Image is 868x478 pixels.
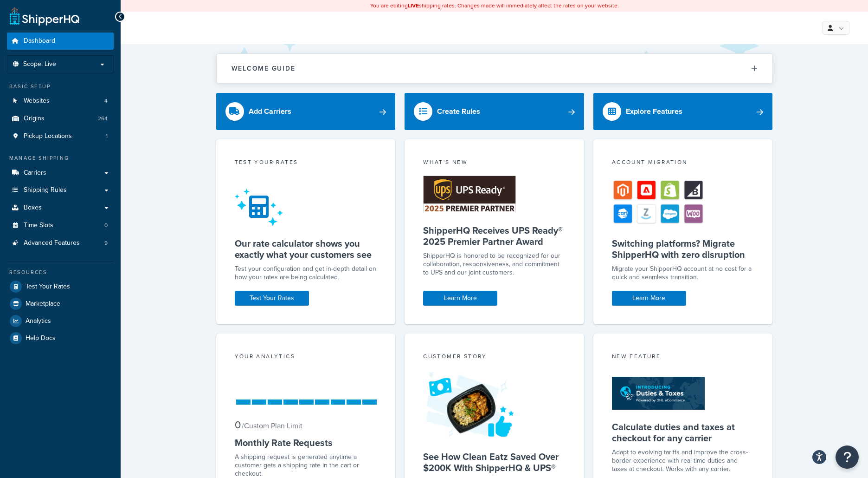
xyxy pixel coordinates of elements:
div: Test your rates [235,158,377,169]
a: Carriers [7,164,114,182]
li: Pickup Locations [7,128,114,145]
a: Test Your Rates [235,291,309,306]
a: Boxes [7,199,114,216]
div: Migrate your ShipperHQ account at no cost for a quick and seamless transition. [612,265,754,282]
span: Time Slots [24,222,53,229]
button: Open Resource Center [836,445,859,469]
h5: See How Clean Eatz Saved Over $200K With ShipperHQ & UPS® [423,451,566,473]
span: 9 [104,239,108,247]
h5: Switching platforms? Migrate ShipperHQ with zero disruption [612,238,754,260]
a: Origins264 [7,110,114,127]
a: Test Your Rates [7,278,114,295]
div: Add Carriers [249,105,291,118]
a: Websites4 [7,92,114,110]
a: Learn More [423,291,497,306]
li: Time Slots [7,217,114,234]
span: Dashboard [24,37,55,45]
span: 0 [235,417,241,432]
div: New Feature [612,352,754,363]
div: Account Migration [612,158,754,169]
div: Test your configuration and get in-depth detail on how your rates are being calculated. [235,265,377,282]
span: Scope: Live [23,60,56,68]
span: Shipping Rules [24,186,67,194]
span: Boxes [24,204,42,212]
span: Carriers [24,169,46,177]
span: 0 [104,222,108,229]
a: Learn More [612,291,686,306]
p: Adapt to evolving tariffs and improve the cross-border experience with real-time duties and taxes... [612,448,754,473]
span: Advanced Features [24,239,80,247]
a: Advanced Features9 [7,235,114,252]
a: Help Docs [7,330,114,347]
span: Origins [24,115,45,123]
div: A shipping request is generated anytime a customer gets a shipping rate in the cart or checkout. [235,453,377,478]
div: Create Rules [437,105,480,118]
a: Shipping Rules [7,182,114,199]
span: Pickup Locations [24,132,72,140]
small: / Custom Plan Limit [242,420,302,431]
a: Time Slots0 [7,217,114,234]
div: Manage Shipping [7,154,114,162]
button: Welcome Guide [217,54,772,83]
h5: ShipperHQ Receives UPS Ready® 2025 Premier Partner Award [423,225,566,247]
h5: Our rate calculator shows you exactly what your customers see [235,238,377,260]
span: Test Your Rates [26,283,70,291]
div: Resources [7,268,114,276]
div: Your Analytics [235,352,377,363]
div: What's New [423,158,566,169]
h2: Welcome Guide [231,65,296,72]
li: Websites [7,92,114,110]
span: Help Docs [26,334,56,342]
span: 1 [106,132,108,140]
h5: Monthly Rate Requests [235,437,377,448]
span: Analytics [26,317,51,325]
span: 4 [104,97,108,105]
a: Dashboard [7,33,114,50]
li: Advanced Features [7,235,114,252]
span: Websites [24,97,50,105]
div: Basic Setup [7,83,114,91]
span: Marketplace [26,300,60,308]
a: Analytics [7,313,114,329]
li: Origins [7,110,114,127]
span: 264 [98,115,108,123]
h5: Calculate duties and taxes at checkout for any carrier [612,421,754,444]
a: Pickup Locations1 [7,128,114,145]
a: Explore Features [593,93,773,130]
a: Marketplace [7,295,114,312]
b: LIVE [408,1,419,10]
a: Add Carriers [216,93,396,130]
p: ShipperHQ is honored to be recognized for our collaboration, responsiveness, and commitment to UP... [423,252,566,277]
div: Explore Features [626,105,682,118]
div: Customer Story [423,352,566,363]
a: Create Rules [405,93,584,130]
